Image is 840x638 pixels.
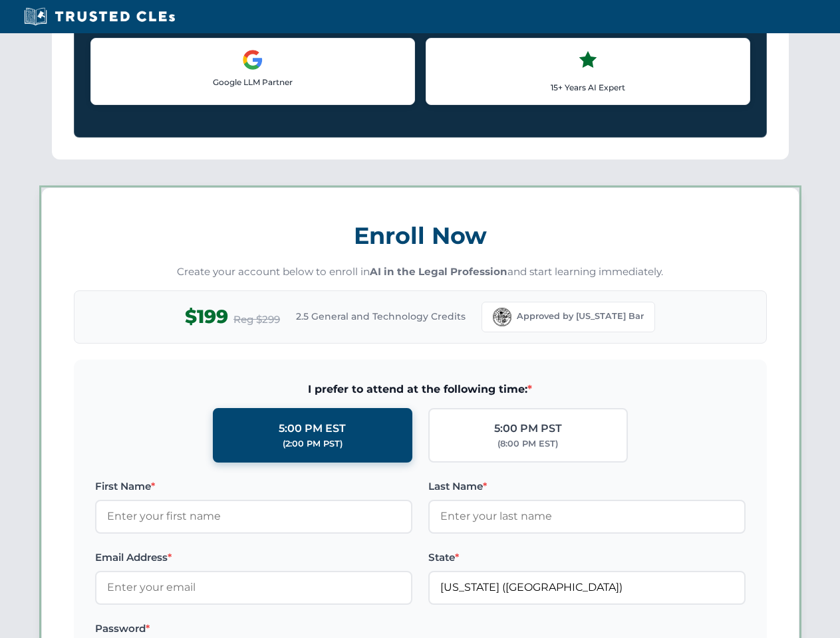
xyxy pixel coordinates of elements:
label: Password [95,621,412,637]
div: 5:00 PM PST [494,420,562,437]
input: Enter your email [95,571,412,604]
h3: Enroll Now [74,215,767,257]
span: 2.5 General and Technology Credits [296,309,466,324]
p: Google LLM Partner [102,76,404,88]
span: Reg $299 [233,312,280,328]
span: I prefer to attend at the following time: [95,381,746,398]
img: Florida Bar [493,308,511,326]
span: $199 [185,302,228,332]
span: Approved by [US_STATE] Bar [517,310,644,323]
label: Last Name [428,478,746,494]
div: (8:00 PM EST) [497,437,558,451]
label: First Name [95,478,412,494]
label: State [428,550,746,566]
div: 5:00 PM EST [279,420,346,437]
input: Enter your last name [428,500,746,533]
label: Email Address [95,550,412,566]
p: Create your account below to enroll in and start learning immediately. [74,265,767,280]
input: Enter your first name [95,500,412,533]
strong: AI in the Legal Profession [370,265,507,278]
img: Google [242,49,263,70]
div: (2:00 PM PST) [283,437,343,451]
p: 15+ Years AI Expert [437,81,739,94]
input: Florida (FL) [428,571,746,604]
img: Trusted CLEs [20,7,179,27]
